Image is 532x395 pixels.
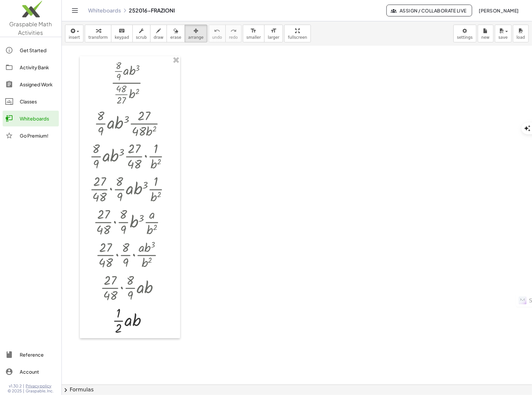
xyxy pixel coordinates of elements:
[3,364,59,380] a: Account
[88,35,108,40] span: transform
[474,5,524,16] button: [PERSON_NAME]
[8,388,22,394] span: © 2025
[65,25,83,42] button: insert
[167,25,185,42] button: erase
[495,25,512,42] button: save
[230,27,237,35] i: redo
[3,347,59,362] a: Reference
[478,25,494,42] button: new
[498,35,508,40] span: save
[284,25,311,42] button: fullscreen
[26,388,54,394] span: Graspable, Inc.
[136,35,147,40] span: scrub
[88,7,121,14] a: Whiteboards
[479,8,519,13] span: [PERSON_NAME]
[214,27,220,35] i: undo
[26,384,54,389] a: Privacy policy
[3,59,59,75] a: Activity Bank
[20,98,56,105] div: Classes
[392,8,467,13] span: Assign / Collaborate Live
[250,27,257,35] i: format_size
[3,42,59,58] a: Get Started
[150,25,167,42] button: draw
[20,46,56,54] div: Get Started
[23,388,25,394] span: |
[20,115,56,122] div: Whiteboards
[229,35,238,40] span: redo
[243,25,265,42] button: format_sizesmaller
[10,20,52,36] span: Graspable Math Activities
[517,35,525,40] span: load
[69,35,80,40] span: insert
[212,35,222,40] span: undo
[264,25,283,42] button: format_sizelarger
[481,35,490,40] span: new
[513,25,529,42] button: load
[386,5,472,16] button: Assign / Collaborate Live
[115,35,129,40] span: keypad
[270,27,277,35] i: format_size
[188,35,204,40] span: arrange
[85,25,111,42] button: transform
[23,384,25,389] span: |
[457,35,473,40] span: settings
[3,77,59,92] a: Assigned Work
[453,25,476,42] button: settings
[3,111,59,126] a: Whiteboards
[62,386,70,394] span: chevron_right
[246,35,261,40] span: smaller
[20,80,56,88] div: Assigned Work
[70,5,80,16] button: Toggle navigation
[154,35,164,40] span: draw
[20,368,56,376] div: Account
[288,35,307,40] span: fullscreen
[268,35,279,40] span: larger
[209,25,226,42] button: undoundo
[20,132,56,140] div: Go Premium!
[62,384,532,395] button: chevron_rightFormulas
[225,25,242,42] button: redoredo
[132,25,150,42] button: scrub
[20,351,56,359] div: Reference
[3,94,59,109] a: Classes
[170,35,181,40] span: erase
[9,384,22,389] span: v1.30.2
[20,63,56,71] div: Activity Bank
[111,25,133,42] button: keyboardkeypad
[185,25,207,42] button: arrange
[119,27,125,35] i: keyboard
